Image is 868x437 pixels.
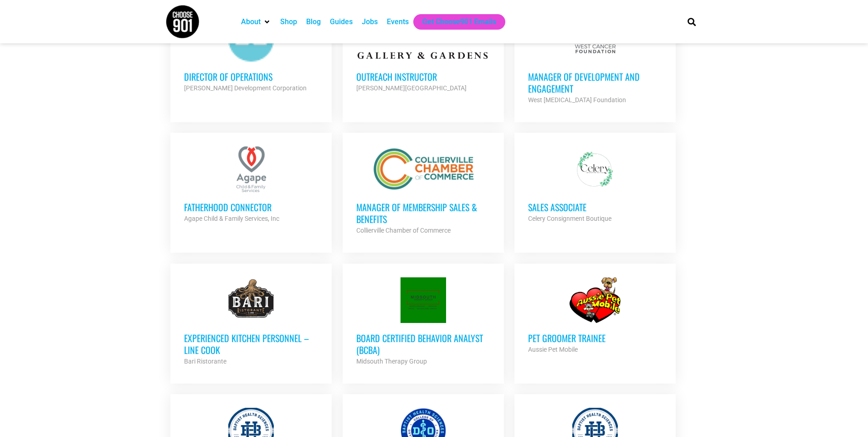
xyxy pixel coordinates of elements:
[184,215,279,222] strong: Agape Child & Family Services, Inc
[422,16,496,27] a: Get Choose901 Emails
[528,215,611,222] strong: Celery Consignment Boutique
[362,16,378,27] a: Jobs
[306,16,321,27] a: Blog
[514,264,676,369] a: Pet Groomer Trainee Aussie Pet Mobile
[356,227,451,234] strong: Collierville Chamber of Commerce
[356,358,427,365] strong: Midsouth Therapy Group
[684,14,699,29] div: Search
[528,346,578,353] strong: Aussie Pet Mobile
[528,201,662,213] h3: Sales Associate
[184,332,318,356] h3: Experienced Kitchen Personnel – Line Cook
[184,201,318,213] h3: Fatherhood Connector
[528,332,662,344] h3: Pet Groomer Trainee
[184,358,226,365] strong: Bari Ristorante
[343,2,504,107] a: Outreach Instructor [PERSON_NAME][GEOGRAPHIC_DATA]
[514,2,676,119] a: Manager of Development and Engagement West [MEDICAL_DATA] Foundation
[343,264,504,380] a: Board Certified Behavior Analyst (BCBA) Midsouth Therapy Group
[528,96,626,104] strong: West [MEDICAL_DATA] Foundation
[356,332,490,356] h3: Board Certified Behavior Analyst (BCBA)
[241,16,261,27] a: About
[236,14,672,30] nav: Main nav
[170,2,332,107] a: Director of Operations [PERSON_NAME] Development Corporation
[387,16,409,27] a: Events
[280,16,297,27] a: Shop
[514,133,676,238] a: Sales Associate Celery Consignment Boutique
[356,201,490,225] h3: Manager of Membership Sales & Benefits
[184,71,318,83] h3: Director of Operations
[343,133,504,250] a: Manager of Membership Sales & Benefits Collierville Chamber of Commerce
[330,16,353,27] a: Guides
[170,264,332,380] a: Experienced Kitchen Personnel – Line Cook Bari Ristorante
[528,71,662,94] h3: Manager of Development and Engagement
[236,14,276,30] div: About
[170,133,332,238] a: Fatherhood Connector Agape Child & Family Services, Inc
[356,84,467,92] strong: [PERSON_NAME][GEOGRAPHIC_DATA]
[184,84,307,92] strong: [PERSON_NAME] Development Corporation
[356,71,490,83] h3: Outreach Instructor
